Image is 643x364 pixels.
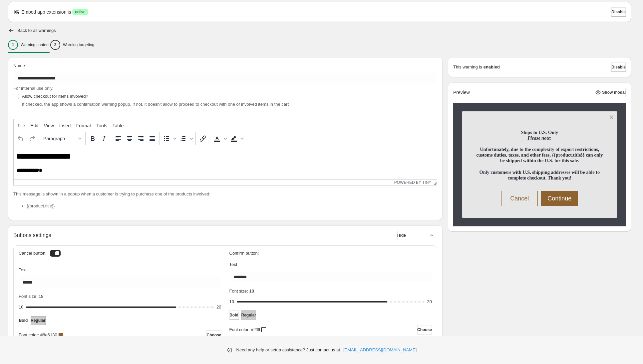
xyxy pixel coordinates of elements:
[21,9,71,15] p: Embed app extension is
[453,90,470,95] h2: Preview
[161,133,177,144] div: Bullet list
[113,123,124,128] span: Table
[501,191,538,206] button: Cancel
[229,310,239,320] button: Bold
[43,136,76,141] span: Paragraph
[21,42,50,48] p: Warning content
[113,133,124,144] button: Align left
[397,233,406,238] span: Hide
[19,267,27,272] span: Text
[241,312,256,318] span: Regular
[229,262,237,267] span: Text
[19,316,28,325] button: Bold
[206,332,221,338] span: Choose
[229,289,254,294] span: Font size: 18
[26,133,38,144] button: Redo
[527,135,550,141] em: Please note
[75,9,85,15] span: active
[8,38,50,52] button: 1Warning content
[19,332,57,338] p: Font color: #8e6130
[124,133,135,144] button: Align center
[87,133,98,144] button: Bold
[431,180,437,185] div: Resize
[13,63,25,68] span: Name
[206,330,221,340] button: Choose
[13,232,51,238] h2: Buttons settings
[18,123,25,128] span: File
[17,28,56,33] h2: Back to all warnings
[476,147,603,163] strong: Unfortunately, due to the complexity of export restrictions, customs duties, taxes, and other fee...
[98,133,110,144] button: Italic
[229,312,238,318] span: Bold
[527,135,551,141] strong: :
[211,133,228,144] div: Text color
[13,86,53,91] span: For internal use only.
[343,347,417,353] a: [EMAIL_ADDRESS][DOMAIN_NAME]
[22,102,289,107] span: If checked, the app shows a confirmation warning popup. If not, it doesn't allow to proceed to ch...
[602,90,626,95] span: Show modal
[15,133,26,144] button: Undo
[427,299,432,305] div: 20
[63,42,94,48] p: Warning targeting
[541,191,578,206] button: Continue
[76,123,91,128] span: Format
[13,191,437,197] p: This message is shown in a popup when a customer is trying to purchase one of the products involved:
[19,304,23,309] span: 10
[177,133,194,144] div: Numbered list
[96,123,107,128] span: Tools
[19,318,28,323] span: Bold
[593,88,626,97] button: Show modal
[611,9,626,15] span: Disable
[31,123,39,128] span: Edit
[229,326,260,333] p: Font color: #ffffff
[229,299,234,304] span: 10
[22,94,88,99] span: Allow checkout for items involved?
[197,133,208,144] button: Insert/edit link
[19,251,47,256] h3: Cancel button:
[241,310,256,320] button: Regular
[480,170,600,181] span: Only customers with U.S. shipping addresses will be able to complete checkout. Thank you!
[453,64,482,70] p: This warning is
[50,38,94,52] button: 2Warning targeting
[27,203,437,209] li: {{product.title}}
[417,325,432,334] button: Choose
[41,133,84,144] button: Formats
[147,133,158,144] button: Justify
[417,327,432,332] span: Choose
[8,40,18,50] div: 1
[59,123,71,128] span: Insert
[483,64,500,70] strong: enabled
[31,316,46,325] button: Regular
[611,62,626,72] button: Disable
[50,40,60,50] div: 2
[14,145,437,179] iframe: Rich Text Area
[228,133,245,144] div: Background color
[611,7,626,17] button: Disable
[3,7,421,51] body: Rich Text Area. Press ALT-0 for help.
[135,133,147,144] button: Align right
[216,304,221,310] div: 20
[397,231,437,240] button: Hide
[611,64,626,70] span: Disable
[521,130,558,135] strong: Ships to U.S. Only
[31,318,46,323] span: Regular
[394,180,432,185] a: Powered by Tiny
[229,251,432,256] h3: Confirm button:
[19,294,43,299] span: Font size: 18
[44,123,54,128] span: View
